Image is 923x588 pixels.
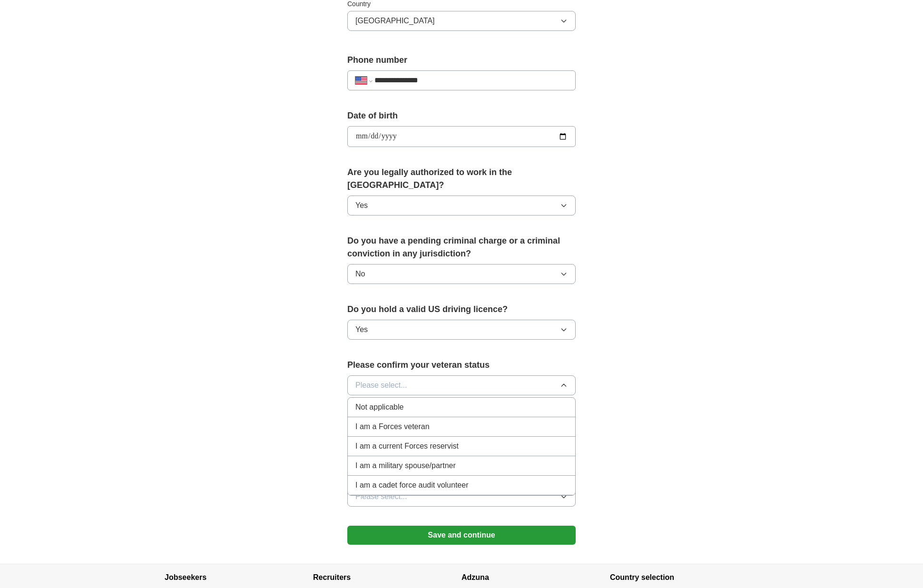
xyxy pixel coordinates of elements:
span: I am a Forces veteran [355,421,430,432]
span: I am a cadet force audit volunteer [355,480,468,491]
label: Do you have a pending criminal charge or a criminal conviction in any jurisdiction? [347,235,576,260]
button: No [347,264,576,284]
button: [GEOGRAPHIC_DATA] [347,11,576,31]
label: Phone number [347,54,576,67]
span: I am a military spouse/partner [355,460,456,471]
button: Save and continue [347,526,576,545]
label: Do you hold a valid US driving licence? [347,303,576,316]
span: [GEOGRAPHIC_DATA] [355,15,435,27]
button: Please select... [347,375,576,395]
button: Please select... [347,487,576,507]
label: Date of birth [347,109,576,122]
span: Please select... [355,491,407,502]
label: Are you legally authorized to work in the [GEOGRAPHIC_DATA]? [347,166,576,192]
button: Yes [347,196,576,216]
span: Please select... [355,380,407,391]
span: No [355,268,365,280]
span: Yes [355,200,368,211]
button: Yes [347,320,576,340]
span: Yes [355,324,368,335]
span: I am a current Forces reservist [355,441,459,452]
label: Please confirm your veteran status [347,359,576,372]
span: Not applicable [355,402,403,413]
